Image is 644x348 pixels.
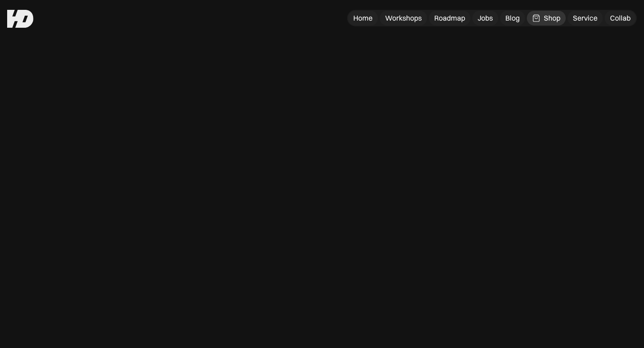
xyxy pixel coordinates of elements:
div: Shop [544,13,560,23]
a: Jobs [472,11,498,25]
div: Roadmap [434,13,465,23]
a: Blog [500,11,525,25]
div: Home [353,13,373,23]
a: Service [568,11,603,25]
div: Service [573,13,597,23]
a: Collab [605,11,636,25]
div: Workshops [385,13,422,23]
div: Collab [610,13,631,23]
div: Blog [505,13,520,23]
div: Jobs [478,13,493,23]
a: Shop [527,11,566,25]
a: Home [348,11,378,25]
a: Roadmap [429,11,470,25]
a: Workshops [380,11,427,25]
